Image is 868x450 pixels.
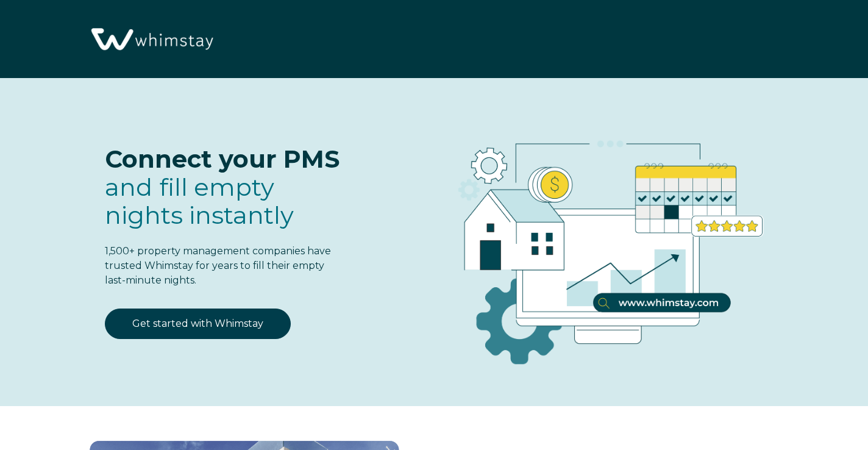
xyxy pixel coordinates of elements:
[389,102,818,384] img: RBO Ilustrations-03
[105,172,294,230] span: and
[105,309,291,339] a: Get started with Whimstay
[105,245,331,286] span: 1,500+ property management companies have trusted Whimstay for years to fill their empty last-min...
[85,6,217,74] img: Whimstay Logo-02 1
[105,144,340,174] span: Connect your PMS
[105,172,294,230] span: fill empty nights instantly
